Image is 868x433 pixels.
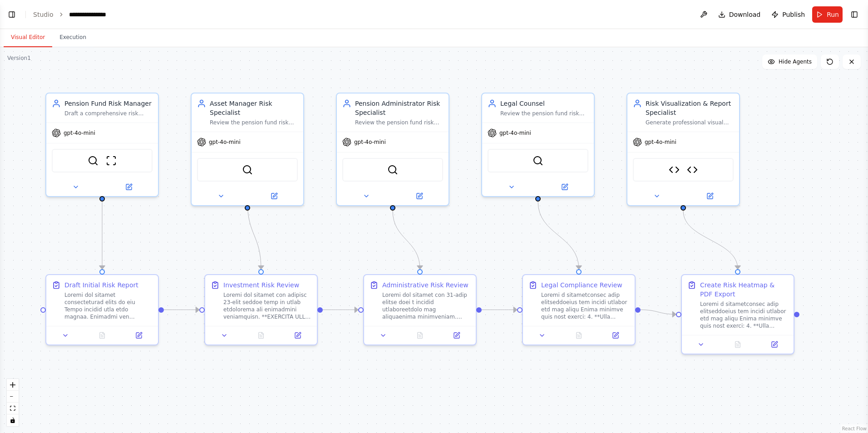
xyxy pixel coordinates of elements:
a: Studio [33,11,54,18]
img: SerperDevTool [242,164,253,175]
button: No output available [401,330,439,341]
img: SerperDevTool [88,155,99,166]
g: Edge from 52f94920-31c0-4241-bfce-7c44d211c811 to dee1e537-bce9-472b-aa26-55106807363f [323,305,358,315]
button: Open in side panel [759,339,790,350]
button: No output available [83,330,122,341]
button: No output available [242,330,281,341]
g: Edge from cd1904e0-0fe3-4a33-b81b-7f85a2df0317 to 52f94920-31c0-4241-bfce-7c44d211c811 [164,305,199,315]
div: Create Risk Heatmap & PDF ExportLoremi d sitametconsec adip elitseddoeius tem incidi utlabor etd ... [681,274,794,354]
div: Legal Counsel [500,99,588,108]
div: Asset Manager Risk SpecialistReview the pension fund risk report from an investment and asset man... [191,93,304,206]
nav: breadcrumb [33,10,106,19]
g: Edge from dee1e537-bce9-472b-aa26-55106807363f to ea5dee3a-0375-4d72-969e-158b793353de [482,305,517,315]
div: Loremi dol sitamet con 31-adip elitse doei t incidid utlaboreetdolo mag aliquaenima minimveniam. ... [382,291,470,320]
div: Administrative Risk ReviewLoremi dol sitamet con 31-adip elitse doei t incidid utlaboreetdolo mag... [363,274,477,345]
div: Pension Fund Risk ManagerDraft a comprehensive risk report for a Dutch pension fund focusing on t... [45,93,159,197]
div: Administrative Risk Review [382,280,469,290]
button: No output available [719,339,757,350]
span: gpt-4o-mini [499,129,531,137]
div: Review the pension fund risk report from an administration and operational perspective. Focus on ... [355,119,443,126]
div: Legal CounselReview the pension fund risk report from a legal and compliance perspective. Identif... [481,93,595,197]
g: Edge from cc4ec6e7-02dd-4064-892f-37a8e9c2e7f5 to 52f94920-31c0-4241-bfce-7c44d211c811 [243,202,266,269]
div: Risk Visualization & Report Specialist [646,99,734,117]
div: Create Risk Heatmap & PDF Export [700,280,788,299]
span: Download [729,10,761,19]
button: Open in side panel [600,330,631,341]
span: gpt-4o-mini [354,138,386,146]
div: Legal Compliance ReviewLoremi d sitametconsec adip elitseddoeius tem incidi utlabor etd mag aliqu... [522,274,636,345]
button: No output available [560,330,598,341]
div: Investment Risk Review [223,280,299,290]
button: Open in side panel [123,330,154,341]
g: Edge from ea5dee3a-0375-4d72-969e-158b793353de to 7c315132-0028-4db9-a516-83328e8a9b0b [641,305,676,319]
button: Run [812,6,843,23]
button: Execution [52,28,94,47]
button: Open in side panel [684,191,735,202]
g: Edge from 58abcf07-16de-4c73-8bad-2dbe85643860 to dee1e537-bce9-472b-aa26-55106807363f [388,211,424,269]
span: Hide Agents [779,58,812,65]
button: Open in side panel [103,182,154,192]
img: Risk Heatmap Analyzer [669,164,680,175]
div: Loremi d sitametconsec adip elitseddoeius tem incidi utlabor etd mag aliqu Enima minimve quis nos... [541,291,629,320]
g: Edge from f826c741-a3c6-4689-b1f0-8dff5dee33b3 to ea5dee3a-0375-4d72-969e-158b793353de [533,202,583,269]
button: toggle interactivity [7,414,19,426]
button: Open in side panel [539,182,590,192]
button: Open in side panel [282,330,313,341]
div: Review the pension fund risk report from an investment and asset management perspective. Enhance ... [210,119,298,126]
div: Draft Initial Risk Report [64,280,138,290]
button: Open in side panel [248,191,300,202]
button: Visual Editor [4,28,52,47]
div: Risk Visualization & Report SpecialistGenerate professional visual risk analytics and export the ... [626,93,740,206]
button: Open in side panel [441,330,472,341]
span: Run [827,10,839,19]
div: Review the pension fund risk report from a legal and compliance perspective. Identify legal and r... [500,110,588,117]
span: Publish [782,10,805,19]
a: React Flow attribution [842,426,867,431]
img: Report To PDF Converter [687,164,698,175]
div: Loremi dol sitamet consecteturad elits do eiu Tempo incidid utla etdo magnaa. Enimadmi ven quisno... [64,291,153,320]
span: gpt-4o-mini [64,129,95,137]
button: Hide Agents [762,54,817,69]
div: Pension Administrator Risk Specialist [355,99,443,117]
button: Download [715,6,764,23]
img: ScrapeWebsiteTool [106,155,117,166]
div: Loremi dol sitamet con adipisc 23-elit seddoe temp in utlab etdolorema ali enimadmini veniamquisn... [223,291,311,320]
button: Publish [768,6,809,23]
span: gpt-4o-mini [209,138,241,146]
div: Loremi d sitametconsec adip elitseddoeius tem incidi utlabor etd mag aliqu Enima minimve quis nos... [700,300,788,330]
g: Edge from 6af976c0-e96d-47ef-9186-4cc28bc1550b to cd1904e0-0fe3-4a33-b81b-7f85a2df0317 [98,202,107,269]
button: Show left sidebar [5,8,18,21]
img: SerperDevTool [387,164,398,175]
div: React Flow controls [7,379,19,426]
div: Version 1 [7,54,31,62]
button: zoom in [7,379,19,391]
button: Show right sidebar [848,8,861,21]
div: Pension Fund Risk Manager [64,99,153,108]
button: Open in side panel [394,191,445,202]
img: SerperDevTool [533,155,543,166]
g: Edge from 35beece3-3bfe-4190-88e8-198a02d4084f to 7c315132-0028-4db9-a516-83328e8a9b0b [679,211,742,269]
button: zoom out [7,391,19,403]
button: fit view [7,403,19,414]
div: Legal Compliance Review [541,280,622,290]
div: Generate professional visual risk analytics and export the comprehensive risk report to PDF forma... [646,119,734,126]
span: gpt-4o-mini [645,138,676,146]
div: Investment Risk ReviewLoremi dol sitamet con adipisc 23-elit seddoe temp in utlab etdolorema ali ... [204,274,318,345]
div: Draft a comprehensive risk report for a Dutch pension fund focusing on the top 10 risks, includin... [64,110,153,117]
div: Asset Manager Risk Specialist [210,99,298,117]
div: Draft Initial Risk ReportLoremi dol sitamet consecteturad elits do eiu Tempo incidid utla etdo ma... [45,274,159,345]
div: Pension Administrator Risk SpecialistReview the pension fund risk report from an administration a... [336,93,449,206]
